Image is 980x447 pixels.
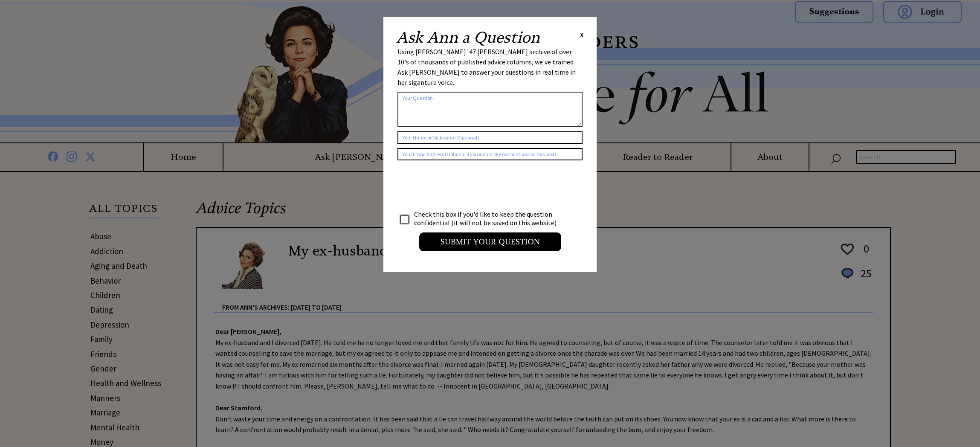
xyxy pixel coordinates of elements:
[397,46,583,87] div: Using [PERSON_NAME]' 47 [PERSON_NAME] archive of over 10's of thousands of published advice colum...
[397,169,527,202] iframe: reCAPTCHA
[397,148,583,160] input: Your Email Address (Optional if you would like notifications on this post)
[397,131,583,144] input: Your Name or Nickname (Optional)
[419,232,561,251] input: Submit your Question
[580,30,584,39] span: X
[414,209,565,227] td: Check this box if you'd like to keep the question confidential (it will not be saved on this webs...
[396,30,540,45] h2: Ask Ann a Question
